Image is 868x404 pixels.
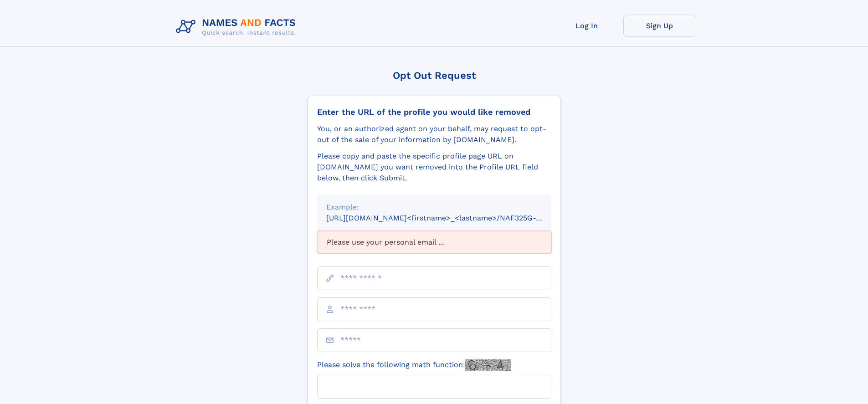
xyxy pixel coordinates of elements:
div: Example: [326,202,542,213]
div: Please copy and paste the specific profile page URL on [DOMAIN_NAME] you want removed into the Pr... [317,151,551,184]
a: Sign Up [623,15,696,37]
small: [URL][DOMAIN_NAME]<firstname>_<lastname>/NAF325G-xxxxxxxx [326,214,569,222]
div: Please use your personal email ... [317,231,551,254]
img: Logo Names and Facts [172,15,303,39]
div: Opt Out Request [308,70,561,81]
a: Log In [550,15,623,37]
div: Enter the URL of the profile you would like removed [317,107,551,117]
label: Please solve the following math function: [317,359,511,371]
div: You, or an authorized agent on your behalf, may request to opt-out of the sale of your informatio... [317,123,551,145]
